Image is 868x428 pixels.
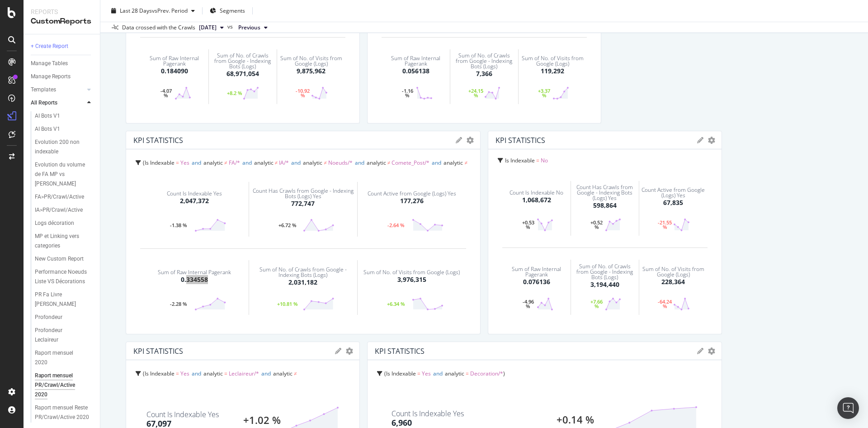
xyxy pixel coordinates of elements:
button: Last 28 DaysvsPrev. Period [108,4,198,18]
a: PR Fa Livre [PERSON_NAME] [35,290,94,309]
div: +10.81 % [272,302,303,306]
div: -21.55 % [656,220,673,229]
div: -1.16 % [399,89,416,98]
div: +0.14 % [545,415,606,424]
div: Sum of No. of Visits from Google (Logs) [279,56,343,67]
span: Yes [422,370,431,377]
a: All Reports [31,98,85,108]
div: Count Is Indexable No [509,190,563,195]
button: [DATE] [195,22,227,33]
span: Decoration/* [470,370,503,377]
span: ≠ [387,159,391,166]
span: vs Prev. Period [152,7,188,14]
div: +6.72 % [272,223,303,228]
div: KPI STATISTICSgeargearIs Indexable = NoCount Is Indexable No1,068,672+0.53 %Count Has Crawls from... [488,131,722,334]
div: Count Is Indexable Yes [146,411,219,418]
div: 1,068,672 [522,195,551,204]
div: 3,976,315 [397,275,426,284]
div: 119,292 [541,67,564,76]
span: Comete_Post/* [392,159,429,166]
span: No [541,157,548,164]
div: Sum of No. of Visits from Google (Logs) [363,270,460,275]
span: = [176,159,179,166]
div: Count Active from Google (Logs) Yes [641,187,705,198]
div: Count Active from Google (Logs) Yes [368,191,456,196]
span: = [466,370,469,377]
div: -10.92 % [294,89,311,98]
div: Open Intercom Messenger [837,397,859,419]
div: +0.52 % [589,220,605,229]
div: +24.15 % [468,89,484,98]
span: analytic [443,159,463,166]
div: -64.24 % [656,300,673,309]
div: gear [708,348,715,354]
div: + Create Report [31,42,68,51]
div: +1.02 % [243,415,281,424]
div: 772,747 [291,199,315,208]
div: Sum of Raw Internal Pagerank [142,56,207,67]
div: Evolution du volume de FA MP vs Stocké [35,160,90,189]
span: analytic [445,370,464,377]
div: +7.66 % [589,300,605,309]
button: Previous [235,22,271,33]
div: 2,047,372 [180,196,209,205]
div: KPI STATISTICS [375,347,425,356]
div: +3.37 % [536,89,552,98]
span: Previous [238,24,260,32]
div: KPI STATISTICS [133,136,183,145]
div: Raport mensuel Reste PR/Crawl/Active 2020 [35,403,89,422]
span: = [224,370,227,377]
div: 9,875,962 [297,67,325,76]
div: Sum of No. of Crawls from Google - Indexing Bots (Logs) [211,53,274,69]
span: and [242,159,252,166]
span: Last 28 Days [120,7,152,14]
div: KPI STATISTICSgeargearIs Indexable = Yesandanalytic ≠ FA/*andanalytic ≠ IA/*andanalytic ≠ Noeuds/... [126,131,481,334]
div: Sum of Raw Internal Pagerank [384,56,448,67]
span: 2025 Oct. 1st [199,24,217,32]
a: Profondeur Leclaireur [35,326,94,345]
div: Sum of No. of Crawls from Google - Indexing Bots (Logs) [573,264,637,280]
div: -2.64 % [380,223,411,228]
div: Raport mensuel 2020 [35,348,85,367]
span: = [417,370,420,377]
button: Segments [206,4,249,18]
div: 0.184090 [161,67,188,76]
div: -4.07 % [158,89,175,98]
div: 228,364 [661,277,685,286]
div: Data crossed with the Crawls [122,24,195,32]
div: 67,835 [663,198,683,207]
div: 598,864 [593,201,617,210]
div: gear [467,137,474,143]
span: analytic [203,370,223,377]
div: Profondeur Leclaireur [35,326,85,345]
div: 0.334558 [181,275,208,284]
a: FA>PR/Crawl/Active [35,192,94,202]
div: Evolution 200 non indexable [35,138,87,157]
span: Is Indexable [145,159,175,166]
div: -4.96 % [520,300,537,309]
span: ≠ [224,159,227,166]
span: = [536,157,539,164]
span: analytic [303,159,322,166]
span: analytic [254,159,274,166]
div: MP et Linking vers categories [35,232,87,251]
div: Sum of No. of Crawls from Google - Indexing Bots (Logs) [453,53,516,69]
span: analytic [367,159,386,166]
div: Sum of No. of Visits from Google (Logs) [520,56,585,67]
div: 0.076136 [523,277,550,286]
a: Logs décoration [35,219,94,228]
a: IA>PR/Crawl/Active [35,205,94,215]
span: and [192,159,201,166]
div: Manage Tables [31,59,68,68]
div: 0.056138 [402,67,429,76]
div: Performance Noeuds Liste VS Décorations [35,267,89,286]
div: Count Has Crawls from Google - Indexing Bots (Logs) Yes [253,188,354,199]
div: gear [708,137,715,143]
div: AI Bots V1 [35,124,60,134]
div: gear [346,348,353,354]
div: +6.34 % [380,302,411,306]
a: Performance Noeuds Liste VS Décorations [35,267,94,286]
div: Count Has Crawls from Google - Indexing Bots (Logs) Yes [573,185,637,201]
div: Profondeur [35,313,62,322]
div: KPI STATISTICS [495,136,545,145]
